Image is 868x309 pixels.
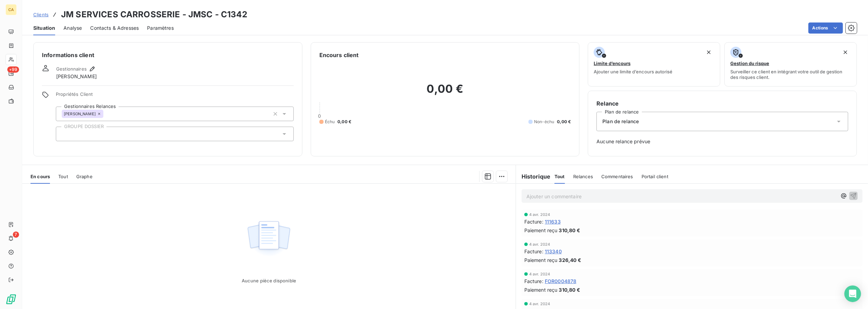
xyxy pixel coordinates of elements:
span: Tout [555,174,565,179]
span: 4 avr. 2024 [529,272,550,276]
span: Paiement reçu [524,227,558,234]
span: [PERSON_NAME] [56,73,97,80]
span: 4 avr. 2024 [529,212,550,217]
h3: JM SERVICES CARROSSERIE - JMSC - C1342 [61,8,247,21]
span: Limite d’encours [594,61,630,66]
span: Analyse [63,25,82,31]
span: Portail client [642,174,668,179]
span: Relances [573,174,593,179]
span: 0,00 € [337,119,351,125]
span: Propriétés Client [56,91,294,101]
span: Situation [33,25,55,31]
input: Ajouter une valeur [62,131,67,137]
span: Aucune relance prévue [596,138,848,145]
button: Gestion du risqueSurveiller ce client en intégrant votre outil de gestion des risques client. [724,42,857,87]
span: Paiement reçu [524,256,558,264]
span: Gestion du risque [730,61,769,66]
span: 0 [318,113,321,119]
span: Commentaires [601,174,633,179]
span: 111633 [545,218,561,225]
img: Logo LeanPay [6,294,17,305]
a: Clients [33,11,49,18]
span: Non-échu [534,119,554,125]
span: +99 [7,66,19,73]
span: En cours [31,174,50,179]
span: 7 [13,231,19,238]
div: Open Intercom Messenger [844,285,861,302]
h6: Informations client [42,51,294,59]
span: Graphe [76,174,93,179]
span: 0,00 € [557,119,571,125]
span: 326,40 € [559,256,581,264]
span: Surveiller ce client en intégrant votre outil de gestion des risques client. [730,69,851,80]
span: Tout [58,174,68,179]
span: Gestionnaires [56,66,87,72]
span: FOR0004878 [545,278,577,285]
span: Plan de relance [602,118,639,125]
button: Actions [808,22,843,34]
a: +99 [6,68,16,79]
span: Facture : [524,248,543,255]
span: Contacts & Adresses [90,25,139,31]
span: Échu [325,119,335,125]
span: 4 avr. 2024 [529,242,550,246]
h2: 0,00 € [319,82,571,103]
span: Facture : [524,218,543,225]
img: Empty state [247,217,291,260]
span: Clients [33,12,49,17]
span: Paramètres [147,25,174,31]
span: Paiement reçu [524,286,558,293]
span: Facture : [524,278,543,285]
span: [PERSON_NAME] [64,112,96,116]
h6: Encours client [319,51,359,59]
h6: Historique [516,172,551,181]
span: Ajouter une limite d’encours autorisé [594,69,672,74]
h6: Relance [596,99,848,108]
button: Limite d’encoursAjouter une limite d’encours autorisé [588,42,720,87]
span: 310,80 € [559,286,580,293]
span: 4 avr. 2024 [529,302,550,306]
input: Ajouter une valeur [103,111,109,117]
span: Aucune pièce disponible [242,278,296,283]
div: CA [6,4,17,15]
span: 310,80 € [559,227,580,234]
span: 113340 [545,248,562,255]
